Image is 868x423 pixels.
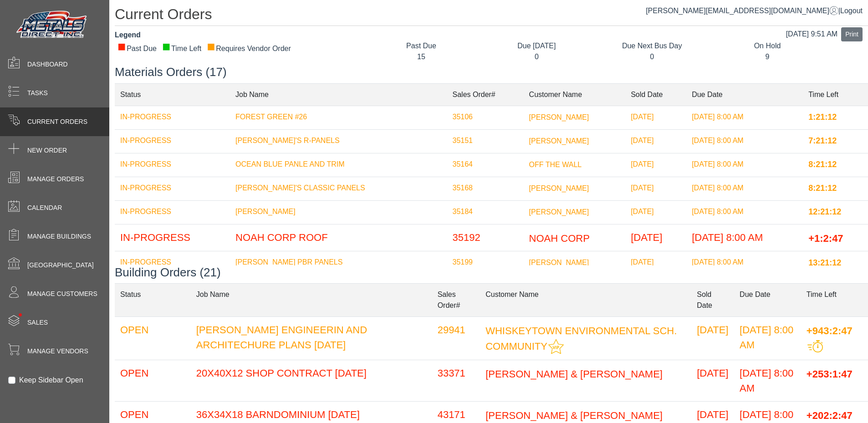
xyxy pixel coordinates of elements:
[691,316,734,360] td: [DATE]
[207,43,291,54] div: Requires Vendor Order
[686,83,803,106] td: Due Date
[27,203,62,213] span: Calendar
[115,177,230,200] td: IN-PROGRESS
[162,43,201,54] div: Time Left
[734,283,801,316] td: Due Date
[207,43,215,50] div: ■
[840,7,863,15] span: Logout
[370,51,472,62] div: 15
[529,113,589,121] span: [PERSON_NAME]
[447,200,524,224] td: 35184
[432,360,480,401] td: 33371
[686,129,803,153] td: [DATE] 8:00 AM
[716,51,818,62] div: 9
[27,117,87,127] span: Current Orders
[625,224,686,251] td: [DATE]
[691,360,734,401] td: [DATE]
[191,283,432,316] td: Job Name
[191,316,432,360] td: [PERSON_NAME] ENGINEERIN AND ARCHITECHURE PLANS [DATE]
[734,316,801,360] td: [DATE] 8:00 AM
[625,177,686,200] td: [DATE]
[485,368,663,379] span: [PERSON_NAME] & [PERSON_NAME]
[486,51,587,62] div: 0
[27,232,91,241] span: Manage Buildings
[691,283,734,316] td: Sold Date
[808,208,841,217] span: 12:21:12
[115,129,230,153] td: IN-PROGRESS
[803,83,868,106] td: Time Left
[447,83,524,106] td: Sales Order#
[807,368,853,379] span: +253:1:47
[734,360,801,401] td: [DATE] 8:00 AM
[432,283,480,316] td: Sales Order#
[230,153,447,177] td: OCEAN BLUE PANLE AND TRIM
[686,224,803,251] td: [DATE] 8:00 AM
[646,7,838,15] a: [PERSON_NAME][EMAIL_ADDRESS][DOMAIN_NAME]
[716,41,818,51] div: On Hold
[27,347,88,356] span: Manage Vendors
[115,224,230,251] td: IN-PROGRESS
[807,409,853,421] span: +202:2:47
[807,325,853,336] span: +943:2:47
[115,265,868,280] h3: Building Orders (21)
[524,83,626,106] td: Customer Name
[230,224,447,251] td: NOAH CORP ROOF
[117,43,157,54] div: Past Due
[686,153,803,177] td: [DATE] 8:00 AM
[625,83,686,106] td: Sold Date
[115,251,230,275] td: IN-PROGRESS
[27,174,84,184] span: Manage Orders
[625,251,686,275] td: [DATE]
[230,83,447,106] td: Job Name
[191,360,432,401] td: 20X40X12 SHOP CONTRACT [DATE]
[801,283,868,316] td: Time Left
[625,129,686,153] td: [DATE]
[529,259,589,266] span: [PERSON_NAME]
[808,160,837,169] span: 8:21:12
[115,83,230,106] td: Status
[9,300,32,330] span: •
[19,375,83,386] label: Keep Sidebar Open
[230,251,447,275] td: [PERSON_NAME] PBR PANELS
[115,283,191,316] td: Status
[27,318,48,327] span: Sales
[485,409,663,421] span: [PERSON_NAME] & [PERSON_NAME]
[808,184,837,193] span: 8:21:12
[808,137,837,146] span: 7:21:12
[162,43,170,50] div: ■
[686,251,803,275] td: [DATE] 8:00 AM
[686,177,803,200] td: [DATE] 8:00 AM
[27,60,68,69] span: Dashboard
[548,339,564,354] img: This customer should be prioritized
[115,106,230,129] td: IN-PROGRESS
[447,153,524,177] td: 35164
[447,106,524,129] td: 35106
[115,316,191,360] td: OPEN
[115,360,191,401] td: OPEN
[115,153,230,177] td: IN-PROGRESS
[808,232,843,244] span: +1:2:47
[432,316,480,360] td: 29941
[625,106,686,129] td: [DATE]
[447,129,524,153] td: 35151
[529,232,590,244] span: NOAH CORP
[115,31,141,39] strong: Legend
[115,5,868,26] h1: Current Orders
[27,289,97,299] span: Manage Customers
[808,258,841,267] span: 13:21:12
[529,137,589,144] span: [PERSON_NAME]
[601,41,703,51] div: Due Next Bus Day
[115,65,868,79] h3: Materials Orders (17)
[807,340,823,352] img: This order should be prioritized
[115,200,230,224] td: IN-PROGRESS
[646,5,863,16] div: |
[230,106,447,129] td: FOREST GREEN #26
[27,260,94,270] span: [GEOGRAPHIC_DATA]
[686,106,803,129] td: [DATE] 8:00 AM
[447,251,524,275] td: 35199
[808,113,837,122] span: 1:21:12
[601,51,703,62] div: 0
[485,325,677,352] span: WHISKEYTOWN ENVIRONMENTAL SCH. COMMUNITY
[117,43,126,50] div: ■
